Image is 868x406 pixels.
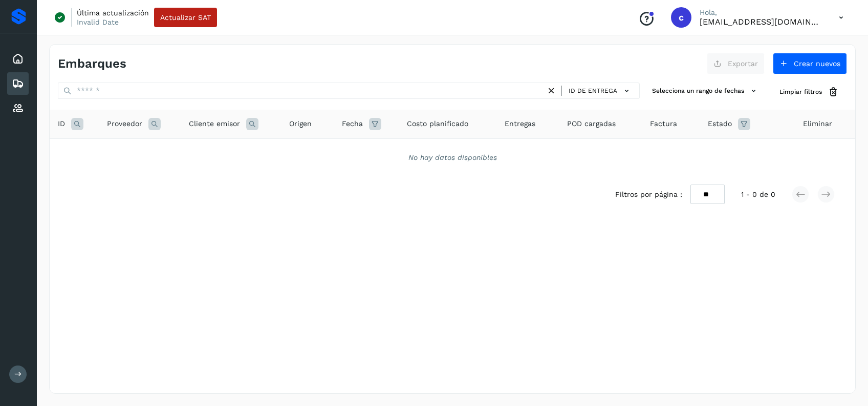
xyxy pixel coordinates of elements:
[160,14,211,21] span: Actualizar SAT
[77,8,149,17] p: Última actualización
[803,118,832,129] span: Eliminar
[741,189,775,200] span: 1 - 0 de 0
[773,53,847,74] button: Crear nuevos
[650,118,677,129] span: Factura
[794,60,840,67] span: Crear nuevos
[58,56,126,71] h4: Embarques
[7,97,29,119] div: Proveedores
[566,84,635,98] button: ID de entrega
[407,118,468,129] span: Costo planificado
[7,72,29,95] div: Embarques
[189,118,240,129] span: Cliente emisor
[569,86,617,95] span: ID de entrega
[700,8,822,17] p: Hola,
[728,60,758,67] span: Exportar
[648,83,763,99] button: Selecciona un rango de fechas
[700,17,822,27] p: cavila@niagarawater.com
[707,53,765,74] button: Exportar
[107,118,142,129] span: Proveedor
[58,118,65,129] span: ID
[77,17,119,27] p: Invalid Date
[771,83,847,101] button: Limpiar filtros
[615,189,682,200] span: Filtros por página :
[289,118,312,129] span: Origen
[342,118,363,129] span: Fecha
[505,118,535,129] span: Entregas
[154,8,217,27] button: Actualizar SAT
[7,48,29,70] div: Inicio
[779,87,822,96] span: Limpiar filtros
[708,118,732,129] span: Estado
[567,118,616,129] span: POD cargadas
[63,152,842,163] div: No hay datos disponibles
